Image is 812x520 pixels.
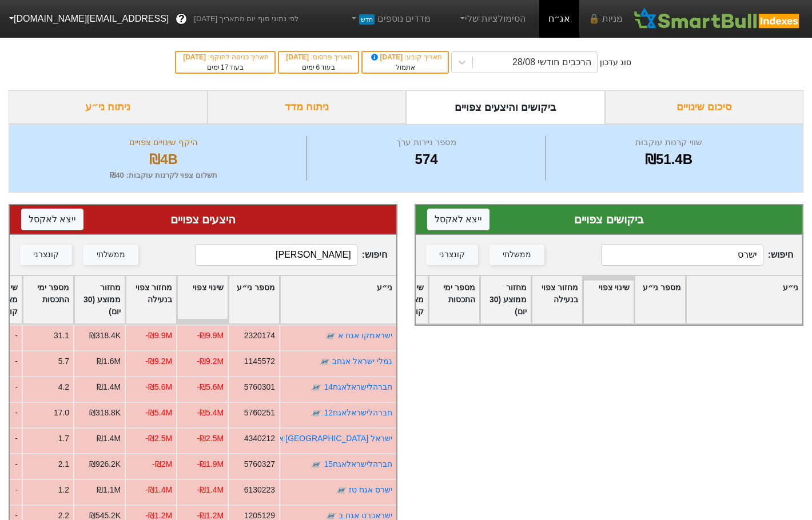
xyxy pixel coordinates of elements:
div: -₪2.5M [145,433,172,445]
div: קונצרני [33,249,59,261]
div: 6130223 [244,484,275,496]
div: 17.0 [54,407,69,419]
a: חברהלישראלאגח12 [324,408,392,417]
div: 5.7 [58,355,69,367]
input: 94 רשומות... [601,244,763,266]
button: ייצא לאקסל [21,209,83,230]
div: -₪1.4M [197,484,224,496]
div: -₪1.4M [145,484,172,496]
div: Toggle SortBy [280,276,396,323]
input: 480 רשומות... [195,244,357,266]
img: tase link [311,382,322,393]
span: [DATE] [286,53,311,61]
button: קונצרני [20,245,72,265]
div: ₪1.1M [97,484,121,496]
div: ₪4B [23,149,304,170]
span: חיפוש : [601,244,793,266]
div: ניתוח ני״ע [9,90,208,124]
div: ₪318.8K [89,407,121,419]
div: היקף שינויים צפויים [23,136,304,149]
div: -₪9.2M [145,355,172,367]
div: ממשלתי [503,249,531,261]
div: ביקושים צפויים [427,211,791,228]
span: [DATE] [369,53,405,61]
button: ממשלתי [83,245,138,265]
img: tase link [311,407,322,419]
div: Toggle SortBy [74,276,125,323]
div: Toggle SortBy [635,276,685,323]
div: היצעים צפויים [21,211,385,228]
div: -₪5.4M [145,407,172,419]
div: Toggle SortBy [177,276,228,323]
span: אתמול [396,63,415,71]
a: נמלי ישראל אגחב [332,357,392,366]
a: ישרס אגח טז [349,485,392,494]
span: 6 [316,63,320,71]
span: חיפוש : [195,244,387,266]
div: ביקושים והיצעים צפויים [406,90,605,124]
div: 1.7 [58,433,69,445]
div: Toggle SortBy [686,276,802,323]
div: Toggle SortBy [583,276,634,323]
img: tase link [319,356,331,367]
div: Toggle SortBy [23,276,73,323]
div: ₪926.2K [89,458,121,470]
button: ממשלתי [489,245,544,265]
div: -₪9.2M [197,355,224,367]
a: הסימולציות שלי [453,7,530,30]
a: מדדים נוספיםחדש [344,7,435,30]
a: ישראכרט אגח ב [339,511,392,520]
div: Toggle SortBy [229,276,279,323]
button: קונצרני [426,245,478,265]
a: ישראל [GEOGRAPHIC_DATA] אגחז [267,434,393,443]
button: ייצא לאקסל [427,209,489,230]
div: ₪1.6M [97,355,121,367]
div: -₪1.9M [197,458,224,470]
div: ₪1.4M [97,381,121,393]
div: מספר ניירות ערך [310,136,543,149]
div: תאריך פרסום : [285,52,352,62]
div: -₪5.6M [145,381,172,393]
span: ? [178,11,185,27]
div: קונצרני [439,249,465,261]
div: 1145572 [244,355,275,367]
img: SmartBull [632,7,803,30]
a: חברהלישראלאגח15 [324,459,392,469]
div: תאריך קובע : [368,52,442,62]
div: 31.1 [54,330,69,342]
div: -₪5.4M [197,407,224,419]
a: ישראמקו אגח א [338,331,392,340]
div: ₪51.4B [549,149,789,170]
div: תאריך כניסה לתוקף : [182,52,269,62]
img: tase link [325,330,336,342]
div: 5760251 [244,407,275,419]
span: לפי נתוני סוף יום מתאריך [DATE] [194,13,298,25]
div: 2320174 [244,330,275,342]
div: סיכום שינויים [605,90,804,124]
div: ₪1.4M [97,433,121,445]
div: שווי קרנות עוקבות [549,136,789,149]
div: 2.1 [58,458,69,470]
div: תשלום צפוי לקרנות עוקבות : ₪40 [23,170,304,181]
div: בעוד ימים [285,62,352,73]
div: ניתוח מדד [208,90,407,124]
div: בעוד ימים [182,62,269,73]
div: -₪5.6M [197,381,224,393]
div: 5760301 [244,381,275,393]
img: tase link [336,485,347,496]
a: חברהלישראלאגח14 [324,382,392,391]
div: -₪2M [152,458,172,470]
div: -₪2.5M [197,433,224,445]
div: ₪318.4K [89,330,121,342]
div: 4.2 [58,381,69,393]
span: [DATE] [183,53,208,61]
span: 17 [221,63,228,71]
img: tase link [311,459,322,470]
div: הרכבים חודשי 28/08 [512,55,591,69]
span: חדש [359,14,375,25]
div: Toggle SortBy [126,276,176,323]
div: Toggle SortBy [532,276,582,323]
div: 5760327 [244,458,275,470]
div: -₪9.9M [197,330,224,342]
div: 574 [310,149,543,170]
